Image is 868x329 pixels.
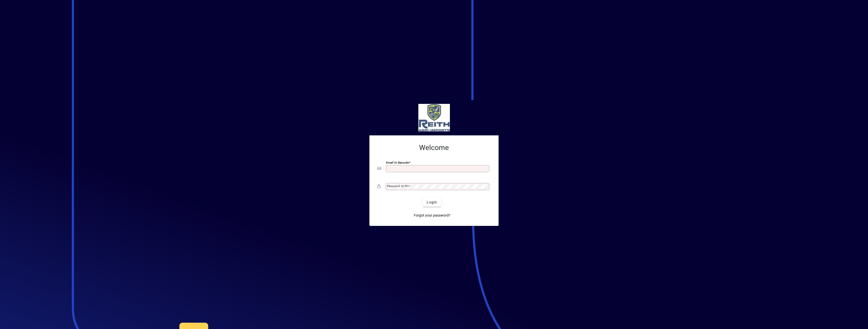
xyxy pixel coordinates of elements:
[423,198,441,207] button: Login
[387,184,409,188] mat-label: Password or Pin
[377,143,491,152] h2: Welcome
[427,200,437,205] span: Login
[412,211,452,220] a: Forgot your password?
[386,161,409,164] mat-label: Email or Barcode
[414,213,450,218] span: Forgot your password?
